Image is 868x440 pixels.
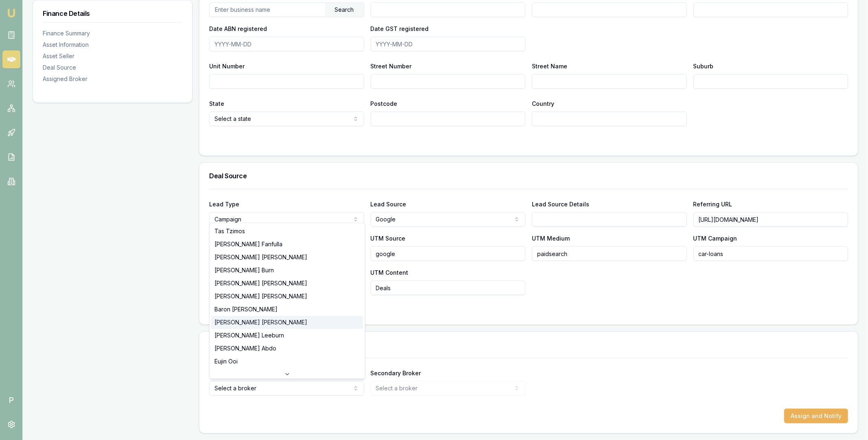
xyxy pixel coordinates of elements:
[214,357,238,366] span: Eujin Ooi
[214,318,307,326] span: [PERSON_NAME] [PERSON_NAME]
[214,227,245,235] span: Tas Tzimos
[214,266,274,274] span: [PERSON_NAME] Burn
[214,240,282,248] span: [PERSON_NAME] Fanfulla
[214,305,278,313] span: Baron [PERSON_NAME]
[214,279,307,287] span: [PERSON_NAME] [PERSON_NAME]
[214,344,276,352] span: [PERSON_NAME] Abdo
[214,253,307,261] span: [PERSON_NAME] [PERSON_NAME]
[214,331,284,339] span: [PERSON_NAME] Leeburn
[214,292,307,300] span: [PERSON_NAME] [PERSON_NAME]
